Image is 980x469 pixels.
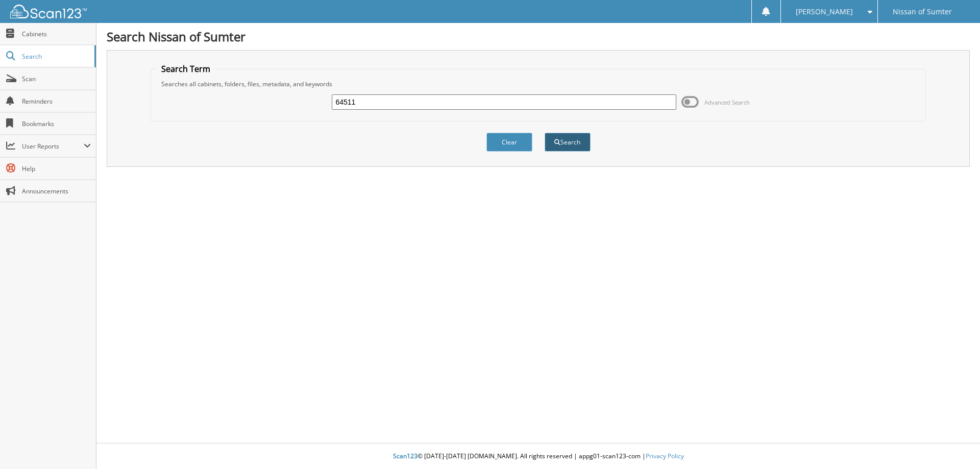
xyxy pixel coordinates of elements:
[646,452,684,460] a: Privacy Policy
[393,452,418,460] span: Scan123
[22,52,89,61] span: Search
[107,28,970,45] h1: Search Nissan of Sumter
[22,119,91,128] span: Bookmarks
[704,98,750,106] span: Advanced Search
[156,80,921,88] div: Searches all cabinets, folders, files, metadata, and keywords
[893,9,952,15] span: Nissan of Sumter
[486,133,532,152] button: Clear
[22,164,91,173] span: Help
[22,75,91,83] span: Scan
[22,142,84,151] span: User Reports
[796,9,853,15] span: [PERSON_NAME]
[96,444,980,469] div: © [DATE]-[DATE] [DOMAIN_NAME]. All rights reserved | appg01-scan123-com |
[22,187,91,195] span: Announcements
[545,133,591,152] button: Search
[156,63,215,75] legend: Search Term
[929,420,980,469] iframe: Chat Widget
[22,30,91,38] span: Cabinets
[10,5,87,18] img: scan123-logo-white.svg
[22,97,91,106] span: Reminders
